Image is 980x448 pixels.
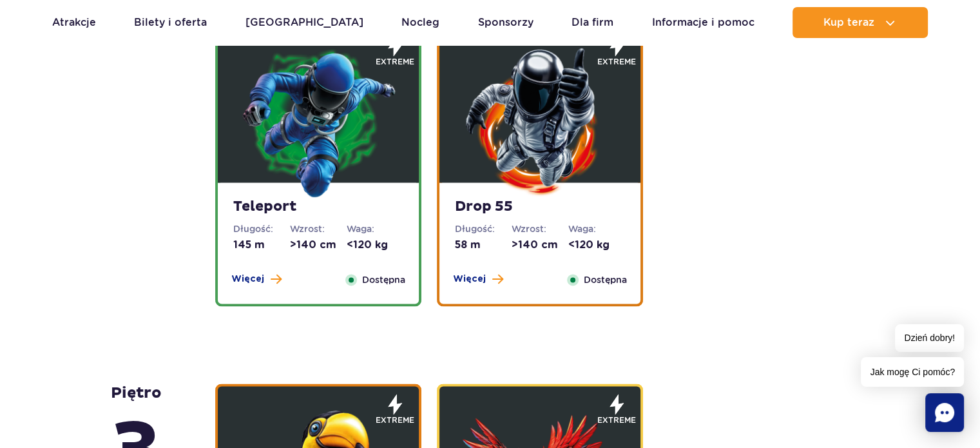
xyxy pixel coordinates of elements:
[453,273,486,286] span: Więcej
[597,414,636,426] span: extreme
[568,238,625,252] dd: <120 kg
[823,17,874,28] span: Kup teraz
[52,7,96,38] a: Atrakcje
[231,273,282,286] button: Więcej
[652,7,754,38] a: Informacje i pomoc
[376,56,414,68] span: extreme
[793,7,928,38] button: Kup teraz
[233,222,290,235] dt: Długość:
[233,238,290,252] dd: 145 m
[584,273,627,287] span: Dostępna
[134,7,207,38] a: Bilety i oferta
[453,273,503,286] button: Więcej
[347,238,403,252] dd: <120 kg
[455,222,512,235] dt: Długość:
[401,7,439,38] a: Nocleg
[512,238,568,252] dd: >140 cm
[233,198,403,216] strong: Teleport
[362,273,405,287] span: Dostępna
[597,56,636,68] span: extreme
[478,7,533,38] a: Sponsorzy
[241,44,396,199] img: 683e9e16b5164260818783.png
[512,222,568,235] dt: Wzrost:
[455,238,512,252] dd: 58 m
[568,222,625,235] dt: Waga:
[925,393,964,432] div: Chat
[895,324,964,352] span: Dzień dobry!
[245,7,363,38] a: [GEOGRAPHIC_DATA]
[290,222,347,235] dt: Wzrost:
[455,198,625,216] strong: Drop 55
[376,414,414,426] span: extreme
[463,44,617,199] img: 683e9e24c5e48596947785.png
[347,222,403,235] dt: Waga:
[290,238,347,252] dd: >140 cm
[572,7,613,38] a: Dla firm
[861,357,964,387] span: Jak mogę Ci pomóc?
[231,273,264,286] span: Więcej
